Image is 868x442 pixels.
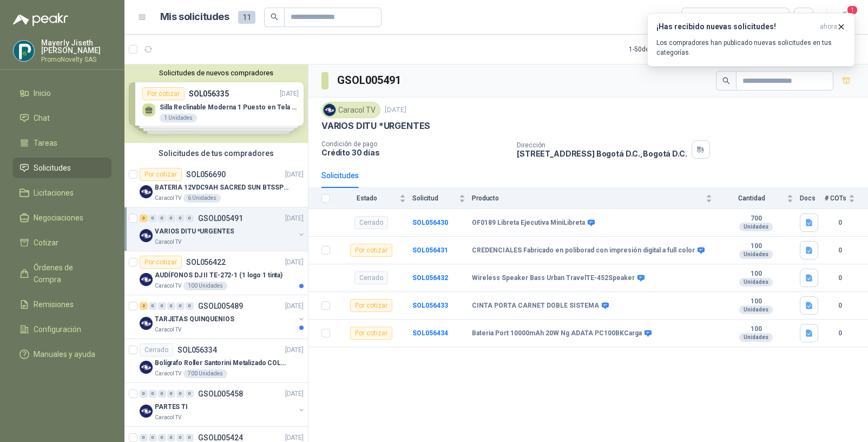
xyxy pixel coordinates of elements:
p: BATERIA 12VDC9AH SACRED SUN BTSSP12-9HR [155,183,290,193]
div: 0 [140,390,148,398]
div: 100 Unidades [183,282,227,290]
p: TARJETAS QUINQUENIOS [155,314,234,324]
b: 0 [825,301,855,311]
a: SOL056434 [412,329,448,337]
a: SOL056432 [412,274,448,282]
span: # COTs [825,194,846,202]
div: Solicitudes de tus compradores [124,143,308,164]
div: Solicitudes de nuevos compradoresPor cotizarSOL056335[DATE] Silla Reclinable Moderna 1 Puesto en ... [124,64,308,143]
div: 0 [176,214,185,222]
img: Company Logo [140,317,153,330]
div: 0 [176,302,185,310]
div: 0 [186,434,194,441]
p: Caracol TV [155,238,181,246]
p: VARIOS DITU *URGENTES [321,120,430,132]
div: Unidades [739,223,773,231]
b: 100 [719,297,793,306]
div: 0 [176,390,185,398]
th: Producto [472,188,719,209]
b: CREDENCIALES Fabricado en poliborad con impresión digital a full color [472,246,695,255]
b: SOL056433 [412,302,448,309]
p: Caracol TV [155,413,181,422]
th: # COTs [825,188,868,209]
p: Condición de pago [321,140,508,148]
div: 0 [167,302,175,310]
div: Unidades [739,305,773,314]
a: Licitaciones [13,183,111,203]
div: 0 [149,434,157,441]
div: Unidades [739,278,773,287]
h1: Mis solicitudes [160,9,229,25]
b: 0 [825,245,855,256]
p: [DATE] [285,257,304,268]
b: 0 [825,218,855,228]
div: Caracol TV [321,102,380,118]
img: Company Logo [140,361,153,374]
th: Estado [337,188,412,209]
span: ahora [820,22,837,31]
b: 0 [825,328,855,339]
span: Chat [34,112,50,124]
span: Cotizar [34,237,58,249]
a: Por cotizarSOL056690[DATE] Company LogoBATERIA 12VDC9AH SACRED SUN BTSSP12-9HRCaracol TV6 Unidades [124,164,308,207]
div: 0 [149,302,157,310]
a: Negociaciones [13,207,111,228]
p: GSOL005458 [198,390,243,398]
p: [STREET_ADDRESS] Bogotá D.C. , Bogotá D.C. [517,149,687,158]
p: AUDÍFONOS DJ II TE-272-1 (1 logo 1 tinta) [155,270,282,281]
span: Estado [337,194,397,202]
p: [DATE] [285,213,304,224]
a: Por cotizarSOL056422[DATE] Company LogoAUDÍFONOS DJ II TE-272-1 (1 logo 1 tinta)Caracol TV100 Uni... [124,251,308,295]
a: Cotizar [13,232,111,253]
div: Cerrado [354,216,388,229]
p: [DATE] [285,345,304,355]
b: CINTA PORTA CARNET DOBLE SISTEMA [472,302,599,310]
a: Inicio [13,83,111,103]
p: Dirección [517,141,687,149]
div: Por cotizar [140,168,182,181]
a: Remisiones [13,294,111,315]
span: Remisiones [34,298,74,310]
p: Mayerly Jiseth [PERSON_NAME] [41,39,111,54]
div: 0 [186,390,194,398]
div: Por cotizar [350,327,392,340]
th: Docs [800,188,825,209]
p: GSOL005424 [198,434,243,441]
div: 0 [158,302,166,310]
button: ¡Has recibido nuevas solicitudes!ahora Los compradores han publicado nuevas solicitudes en tus ca... [647,13,855,67]
p: PromoNovelty SAS [41,56,111,63]
b: 700 [719,214,793,223]
p: [DATE] [385,105,406,115]
p: Bolígrafo Roller Santorini Metalizado COLOR MORADO 1logo [155,358,290,368]
a: 2 0 0 0 0 0 GSOL005489[DATE] Company LogoTARJETAS QUINQUENIOSCaracol TV [140,300,306,334]
a: SOL056430 [412,219,448,226]
p: GSOL005491 [198,214,243,222]
p: [DATE] [285,389,304,399]
div: 6 Unidades [183,194,221,203]
div: Por cotizar [350,299,392,312]
div: 0 [158,214,166,222]
span: Solicitud [412,194,457,202]
b: Bateria Port 10000mAh 20W Ng ADATA PC100BKCarga [472,329,642,338]
a: SOL056431 [412,246,448,254]
div: Solicitudes [321,170,359,181]
a: Chat [13,108,111,128]
div: 0 [158,434,166,441]
span: Tareas [34,137,57,149]
b: OF0189 Libreta Ejecutiva MiniLibreta [472,219,585,227]
div: Unidades [739,333,773,342]
b: Wireless Speaker Bass Urban TravelTE-452Speaker [472,274,635,283]
div: Por cotizar [350,244,392,257]
p: Caracol TV [155,369,181,378]
p: GSOL005489 [198,302,243,310]
button: Solicitudes de nuevos compradores [129,69,304,77]
span: Licitaciones [34,187,74,199]
a: Manuales y ayuda [13,344,111,365]
h3: ¡Has recibido nuevas solicitudes! [656,22,816,31]
div: 3 [140,214,148,222]
img: Company Logo [140,273,153,286]
span: Inicio [34,87,51,99]
b: 100 [719,242,793,251]
div: 0 [186,302,194,310]
div: 0 [149,214,157,222]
